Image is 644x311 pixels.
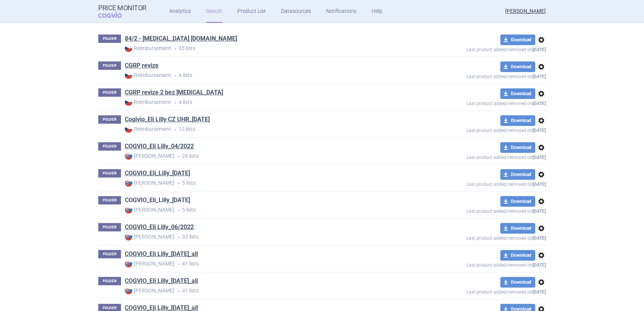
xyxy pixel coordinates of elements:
[174,287,182,295] i: •
[125,233,174,240] strong: [PERSON_NAME]
[125,125,412,133] p: 12 lists
[412,287,546,295] p: Last product added/removed on
[98,169,121,177] p: FOLDER
[125,152,412,160] p: 26 lists
[125,44,412,52] p: 35 lists
[125,44,132,52] img: CZ
[125,250,198,260] h1: COGVIO_Eli Lilly_11.05.2023_all
[532,262,546,268] strong: [DATE]
[174,261,182,268] i: •
[412,153,546,160] p: Last product added/removed on
[125,115,210,124] a: Cogivio_Eli Lilly CZ UHR_[DATE]
[98,277,121,285] p: FOLDER
[532,209,546,214] strong: [DATE]
[125,250,198,258] a: COGVIO_Eli Lilly_[DATE]_all
[125,35,237,44] h1: 84/2 - Zyprexa ref.gr
[125,206,412,214] p: 5 lists
[125,71,132,79] img: CZ
[98,223,121,231] p: FOLDER
[532,155,546,160] strong: [DATE]
[125,196,190,206] h1: COGVIO_Eli_Lilly_06.10.2025
[125,287,412,295] p: 41 lists
[125,260,174,267] strong: [PERSON_NAME]
[125,71,412,79] p: 4 lists
[125,233,132,240] img: SK
[125,44,171,52] strong: Reimbursement
[174,180,182,187] i: •
[125,179,132,187] img: SK
[125,277,198,287] h1: COGVIO_Eli Lilly_13.10.2023_all
[98,4,146,12] strong: Price Monitor
[174,207,182,214] i: •
[125,233,412,241] p: 33 lists
[125,98,412,106] p: 4 lists
[125,142,194,151] a: COGVIO_Eli Lilly_04/2022
[98,88,121,97] p: FOLDER
[532,74,546,79] strong: [DATE]
[412,180,546,187] p: Last product added/removed on
[125,287,132,294] img: SK
[532,182,546,187] strong: [DATE]
[98,12,132,18] span: COGVIO
[174,153,182,160] i: •
[125,287,174,294] strong: [PERSON_NAME]
[125,169,190,177] a: COGVIO_Eli_Lilly_[DATE]
[532,128,546,133] strong: [DATE]
[412,126,546,133] p: Last product added/removed on
[125,98,171,106] strong: Reimbursement
[412,234,546,241] p: Last product added/removed on
[171,45,179,53] i: •
[174,234,182,241] i: •
[125,152,174,160] strong: [PERSON_NAME]
[171,72,179,80] i: •
[125,125,132,133] img: CZ
[98,142,121,151] p: FOLDER
[125,260,412,268] p: 41 lists
[125,61,159,71] h1: CGRP revize
[500,196,535,207] button: Download
[125,142,194,152] h1: COGVIO_Eli Lilly_04/2022
[125,152,132,160] img: SK
[98,250,121,258] p: FOLDER
[125,98,132,106] img: CZ
[125,223,194,233] h1: COGVIO_Eli Lilly_06/2022
[412,45,546,52] p: Last product added/removed on
[98,35,121,43] p: FOLDER
[500,169,535,180] button: Download
[125,88,223,97] a: CGRP revize 2 bez [MEDICAL_DATA]
[125,61,159,70] a: CGRP revize
[125,206,132,214] img: SK
[98,4,146,19] a: Price MonitorCOGVIO
[125,71,171,79] strong: Reimbursement
[125,169,190,179] h1: COGVIO_Eli_Lilly_06.10.2025
[98,61,121,70] p: FOLDER
[125,35,237,43] a: 84/2 - [MEDICAL_DATA] [DOMAIN_NAME]
[500,61,535,72] button: Download
[125,88,223,98] h1: CGRP revize 2 bez Vyepti
[125,206,174,214] strong: [PERSON_NAME]
[500,35,535,45] button: Download
[500,277,535,287] button: Download
[532,236,546,241] strong: [DATE]
[125,125,171,133] strong: Reimbursement
[125,179,412,187] p: 5 lists
[500,88,535,99] button: Download
[412,207,546,214] p: Last product added/removed on
[532,289,546,295] strong: [DATE]
[171,126,179,134] i: •
[125,115,210,125] h1: Cogivio_Eli Lilly CZ UHR_13.12.2024
[125,223,194,231] a: COGVIO_Eli Lilly_06/2022
[412,72,546,79] p: Last product added/removed on
[412,99,546,106] p: Last product added/removed on
[98,115,121,124] p: FOLDER
[500,250,535,261] button: Download
[125,196,190,204] a: COGVIO_Eli_Lilly_[DATE]
[125,179,174,187] strong: [PERSON_NAME]
[171,99,179,107] i: •
[532,47,546,52] strong: [DATE]
[98,196,121,204] p: FOLDER
[500,142,535,153] button: Download
[500,223,535,234] button: Download
[500,115,535,126] button: Download
[412,261,546,268] p: Last product added/removed on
